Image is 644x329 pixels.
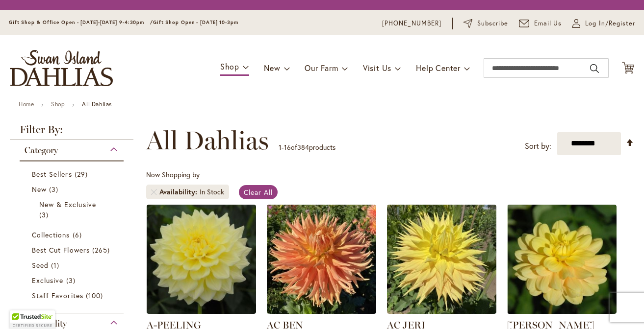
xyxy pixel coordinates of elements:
[51,260,62,270] span: 1
[297,142,309,152] span: 384
[284,142,291,152] span: 16
[32,245,90,255] span: Best Cut Flowers
[32,185,47,194] span: New
[9,19,153,25] span: Gift Shop & Office Open - [DATE]-[DATE] 9-4:30pm /
[32,169,114,179] a: Best Sellers
[51,100,65,108] a: Shop
[477,19,508,28] span: Subscribe
[387,306,496,316] a: AC Jeri
[239,185,278,199] a: Clear All
[32,275,114,285] a: Exclusive
[590,61,599,76] button: Search
[464,19,508,28] a: Subscribe
[10,124,133,140] strong: Filter By:
[39,200,96,209] span: New & Exclusive
[151,189,157,195] a: Remove Availability In Stock
[220,61,239,71] span: Shop
[387,205,496,314] img: AC Jeri
[75,169,90,179] span: 29
[32,230,70,239] span: Collections
[32,260,114,270] a: Seed
[25,145,58,156] span: Category
[153,19,238,25] span: Gift Shop Open - [DATE] 10-3pm
[32,290,114,301] a: Staff Favorites
[159,187,200,197] span: Availability
[39,210,51,220] span: 3
[32,245,114,255] a: Best Cut Flowers
[267,205,376,314] img: AC BEN
[147,306,256,316] a: A-Peeling
[82,100,112,108] strong: All Dahlias
[32,276,63,285] span: Exclusive
[146,126,269,155] span: All Dahlias
[534,19,562,28] span: Email Us
[73,230,84,240] span: 6
[19,100,34,108] a: Home
[264,63,280,73] span: New
[585,19,635,28] span: Log In/Register
[32,260,49,270] span: Seed
[66,275,78,285] span: 3
[86,290,105,301] span: 100
[305,63,338,73] span: Our Farm
[525,137,551,155] label: Sort by:
[267,306,376,316] a: AC BEN
[49,184,61,194] span: 3
[39,199,106,220] a: New &amp; Exclusive
[244,188,273,197] span: Clear All
[32,184,114,194] a: New
[279,140,335,155] p: - of products
[382,19,441,28] a: [PHONE_NUMBER]
[519,19,562,28] a: Email Us
[200,187,224,197] div: In Stock
[10,50,113,86] a: store logo
[507,205,617,314] img: AHOY MATEY
[146,170,200,179] span: Now Shopping by
[32,230,114,240] a: Collections
[32,291,83,300] span: Staff Favorites
[363,63,391,73] span: Visit Us
[7,294,35,322] iframe: Launch Accessibility Center
[416,63,461,73] span: Help Center
[572,19,635,28] a: Log In/Register
[507,306,617,316] a: AHOY MATEY
[279,142,282,152] span: 1
[147,205,256,314] img: A-Peeling
[92,245,112,255] span: 265
[32,169,72,179] span: Best Sellers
